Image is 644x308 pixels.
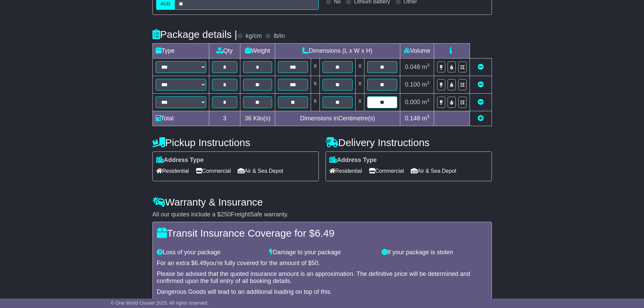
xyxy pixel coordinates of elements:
[356,94,364,111] td: x
[221,211,231,218] span: 250
[329,166,362,176] span: Residential
[273,32,285,40] label: lb/in
[153,249,266,256] div: Loss of your package
[157,288,487,296] div: Dangerous Goods will lead to an additional loading on top of this.
[209,111,240,126] td: 3
[478,64,484,70] a: Remove this item
[156,157,204,164] label: Address Type
[152,111,209,126] td: Total
[478,115,484,122] a: Add new item
[405,81,420,88] span: 0.100
[427,98,430,103] sup: 3
[152,211,492,218] div: All our quotes include a $ FreightSafe warranty.
[152,44,209,58] td: Type
[311,76,319,94] td: x
[405,64,420,70] span: 0.048
[275,111,400,126] td: Dimensions in Centimetre(s)
[311,94,319,111] td: x
[326,137,492,148] h4: Delivery Instructions
[111,300,209,306] span: © One World Courier 2025. All rights reserved.
[195,260,207,266] span: 6.49
[266,249,378,256] div: Damage to your package
[329,157,377,164] label: Address Type
[196,166,231,176] span: Commercial
[245,115,252,122] span: 36
[152,29,237,40] h4: Package details |
[422,115,430,122] span: m
[405,99,420,105] span: 0.000
[478,99,484,105] a: Remove this item
[422,81,430,88] span: m
[369,166,404,176] span: Commercial
[156,166,189,176] span: Residential
[405,115,420,122] span: 0.148
[427,114,430,119] sup: 3
[427,63,430,68] sup: 3
[478,81,484,88] a: Remove this item
[356,76,364,94] td: x
[315,228,334,239] span: 6.49
[152,137,319,148] h4: Pickup Instructions
[238,166,283,176] span: Air & Sea Depot
[422,64,430,70] span: m
[311,260,318,266] span: 50
[157,228,487,239] h4: Transit Insurance Coverage for $
[152,196,492,208] h4: Warranty & Insurance
[157,260,487,267] div: For an extra $ you're fully covered for the amount of $ .
[240,111,275,126] td: Kilo(s)
[378,249,491,256] div: If your package is stolen
[411,166,456,176] span: Air & Sea Depot
[209,44,240,58] td: Qty
[427,80,430,85] sup: 3
[400,44,434,58] td: Volume
[240,44,275,58] td: Weight
[356,58,364,76] td: x
[275,44,400,58] td: Dimensions (L x W x H)
[311,58,319,76] td: x
[157,270,487,285] div: Please be advised that the quoted insurance amount is an approximation. The definitive price will...
[422,99,430,105] span: m
[245,32,262,40] label: kg/cm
